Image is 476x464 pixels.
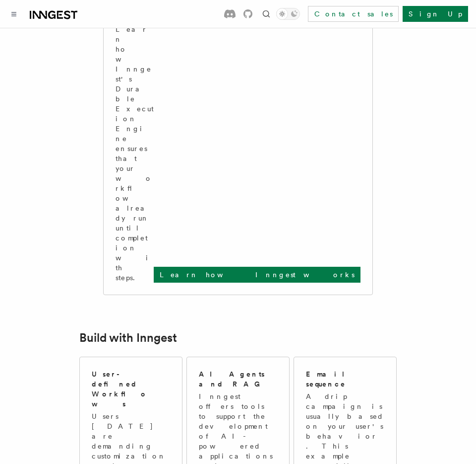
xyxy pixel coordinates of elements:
a: Sign Up [403,6,468,22]
button: Toggle dark mode [276,8,300,20]
p: Learn how Inngest works [160,270,355,280]
button: Toggle navigation [8,8,20,20]
h2: Email sequence [306,369,384,389]
a: Build with Inngest [79,331,177,345]
a: Learn how Inngest works [154,267,360,283]
h2: AI Agents and RAG [199,369,277,389]
p: Learn how Inngest's Durable Execution Engine ensures that your workflow already run until complet... [116,24,154,283]
button: Find something... [260,8,272,20]
h2: User-defined Workflows [92,369,170,409]
a: Contact sales [308,6,399,22]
